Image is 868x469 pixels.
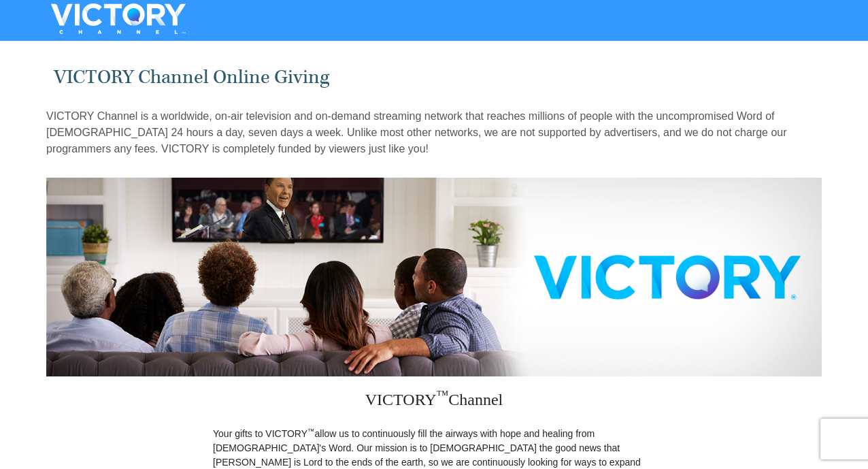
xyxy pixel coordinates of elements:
sup: ™ [437,388,449,402]
h3: VICTORY Channel [213,376,655,427]
img: VICTORYTHON - VICTORY Channel [33,3,203,34]
sup: ™ [307,427,315,435]
h1: VICTORY Channel Online Giving [54,66,815,88]
p: VICTORY Channel is a worldwide, on-air television and on-demand streaming network that reaches mi... [46,108,822,157]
